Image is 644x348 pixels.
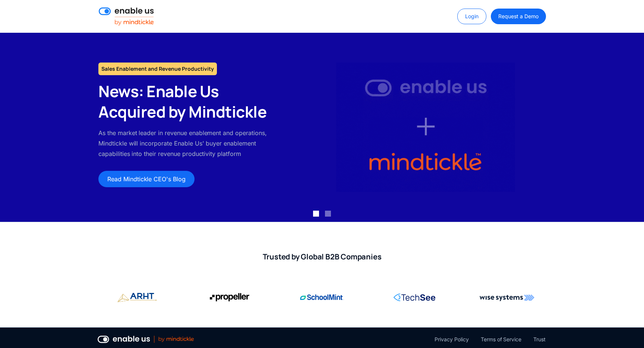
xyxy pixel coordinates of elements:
img: Wise Systems corporate logo [480,290,534,305]
a: Privacy Policy [435,335,468,344]
div: Show slide 1 of 2 [313,211,319,217]
img: RingCentral corporate logo [394,290,435,305]
div: next slide [614,33,644,222]
img: Propeller Aero corporate logo [210,290,249,305]
img: Propeller Aero corporate logo [117,290,157,305]
a: Read Mindtickle CEO's Blog [98,171,195,187]
p: As the market leader in revenue enablement and operations, Mindtickle will incorporate Enable Us'... [98,128,276,159]
a: Request a Demo [491,9,546,24]
img: SchoolMint corporate logo [300,290,344,305]
div: Show slide 2 of 2 [325,211,331,217]
h1: Sales Enablement and Revenue Productivity [98,63,217,75]
a: Terms of Service [481,335,521,344]
h2: Trusted by Global B2B Companies [98,252,546,262]
a: Trust [533,335,546,344]
a: Login [457,9,486,24]
img: Enable Us by Mindtickle [336,63,515,192]
h2: News: Enable Us Acquired by Mindtickle [98,81,276,122]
